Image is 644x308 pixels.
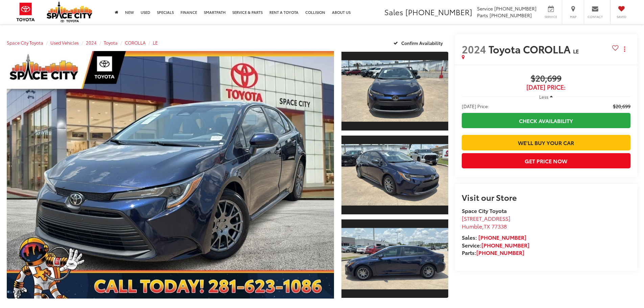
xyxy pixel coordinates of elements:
img: Space City Toyota [47,1,92,22]
strong: Service: [462,241,529,249]
span: Contact [588,15,603,19]
span: , [462,222,507,230]
span: [PHONE_NUMBER] [405,6,472,17]
span: [PHONE_NUMBER] [490,12,532,19]
a: [PHONE_NUMBER] [481,241,529,249]
span: LE [573,47,579,55]
button: Confirm Availability [390,37,448,49]
span: Less [539,94,548,100]
strong: Parts: [462,248,524,256]
a: Toyota [104,40,118,46]
span: Parts [477,12,488,19]
span: Map [566,15,580,19]
a: 2024 [86,40,97,46]
h2: Visit our Store [462,193,630,202]
a: [PHONE_NUMBER] [478,233,526,241]
a: Space City Toyota [7,40,43,46]
button: Actions [619,43,630,55]
a: Expand Photo 2 [341,135,448,215]
a: Expand Photo 3 [341,219,448,299]
a: COROLLA [125,40,146,46]
strong: Space City Toyota [462,207,507,214]
a: Expand Photo 1 [341,51,448,131]
span: Toyota COROLLA [488,42,573,56]
img: 2024 Toyota COROLLA LE [340,228,449,289]
a: [STREET_ADDRESS] Humble,TX 77338 [462,214,510,230]
a: Used Vehicles [50,40,79,46]
span: 77338 [492,222,507,230]
img: 2024 Toyota COROLLA LE [340,144,449,206]
span: Sales: [462,233,477,241]
span: Confirm Availability [401,40,443,46]
a: Check Availability [462,113,630,128]
span: [DATE] Price: [462,84,630,91]
a: Expand Photo 0 [7,51,334,299]
span: dropdown dots [624,46,625,52]
img: 2024 Toyota COROLLA LE [3,50,337,300]
span: Service [543,15,558,19]
span: Saved [614,15,629,19]
span: [STREET_ADDRESS] [462,214,510,222]
span: Sales [384,6,403,17]
button: Get Price Now [462,153,630,168]
button: Less [536,91,556,103]
a: We'll Buy Your Car [462,135,630,150]
a: [PHONE_NUMBER] [476,248,524,256]
span: $20,699 [613,103,630,110]
a: LE [153,40,158,46]
span: [PHONE_NUMBER] [494,5,536,12]
img: 2024 Toyota COROLLA LE [340,61,449,122]
span: [DATE] Price: [462,103,489,110]
span: Service [477,5,493,12]
span: $20,699 [462,74,630,84]
span: Humble [462,222,482,230]
span: 2024 [462,42,486,56]
span: TX [484,222,490,230]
